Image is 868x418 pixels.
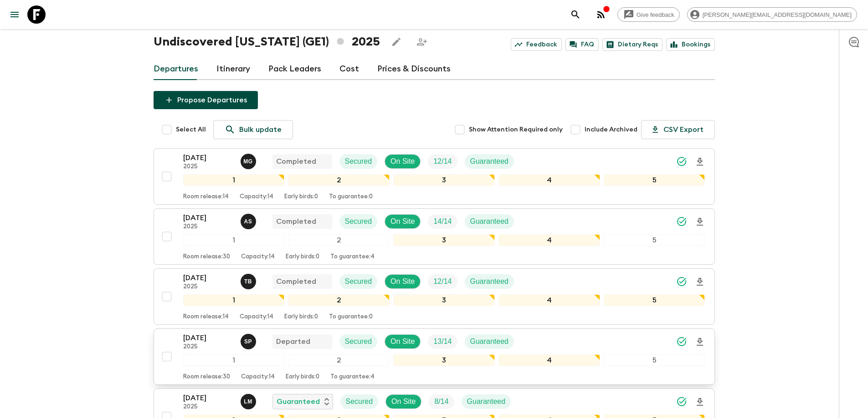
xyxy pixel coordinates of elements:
div: 1 [183,234,285,246]
svg: Synced Successfully [676,156,687,167]
div: 3 [393,354,495,366]
svg: Download Onboarding [694,337,705,347]
button: Edit this itinerary [387,33,406,51]
span: Tamar Bulbulashvili [241,277,258,284]
div: 5 [604,234,705,246]
p: Early birds: 0 [284,313,318,321]
svg: Download Onboarding [694,397,705,408]
p: Completed [276,216,316,227]
p: On Site [390,276,415,287]
div: [PERSON_NAME][EMAIL_ADDRESS][DOMAIN_NAME] [687,7,857,22]
div: 1 [183,174,285,186]
div: 4 [498,234,600,246]
p: Capacity: 14 [241,253,275,261]
div: 4 [498,354,600,366]
div: On Site [385,214,421,229]
span: Give feedback [632,11,679,18]
p: Secured [346,396,373,407]
svg: Synced Successfully [676,336,687,347]
p: Early birds: 0 [286,253,319,261]
div: Secured [339,274,378,289]
p: Secured [345,156,372,167]
div: 1 [183,354,285,366]
div: 5 [604,294,705,306]
span: Show Attention Required only [469,125,563,134]
h1: Undiscovered [US_STATE] (GE1) 2025 [154,33,380,51]
span: Sophie Pruidze [241,337,258,344]
p: To guarantee: 4 [330,373,375,381]
span: Share this itinerary [413,33,431,51]
span: [PERSON_NAME][EMAIL_ADDRESS][DOMAIN_NAME] [698,11,857,18]
p: Capacity: 14 [241,373,275,381]
button: LM [241,394,258,409]
p: 2025 [183,343,233,351]
a: Bookings [666,38,715,51]
svg: Download Onboarding [694,277,705,287]
div: Trip Fill [428,334,457,349]
svg: Download Onboarding [694,217,705,227]
span: Include Archived [585,125,637,134]
p: Departed [276,336,310,347]
span: Luka Mamniashvili [241,397,258,404]
p: On Site [390,156,415,167]
div: 2 [288,294,390,306]
p: 14 / 14 [433,216,452,227]
p: To guarantee: 0 [329,193,373,201]
a: Bulk update [213,120,293,139]
p: Capacity: 14 [240,313,273,321]
p: 12 / 14 [433,276,452,287]
span: Mariam Gabichvadze [241,156,258,164]
a: Departures [154,58,198,80]
div: Trip Fill [428,214,457,229]
a: Give feedback [617,7,680,22]
a: Itinerary [216,58,250,80]
div: 3 [393,234,495,246]
p: [DATE] [183,393,233,403]
p: 2025 [183,403,233,411]
p: Guaranteed [277,396,320,407]
p: Secured [345,216,372,227]
a: Prices & Discounts [377,58,451,80]
svg: Synced Successfully [676,276,687,287]
div: On Site [385,334,421,349]
div: Trip Fill [428,274,457,289]
p: Early birds: 0 [284,193,318,201]
p: Room release: 30 [183,373,230,381]
p: L M [244,398,252,405]
p: Completed [276,276,316,287]
p: 2025 [183,163,233,171]
div: Trip Fill [429,394,454,409]
p: 13 / 14 [433,336,452,347]
a: Dietary Reqs [602,38,663,51]
a: Cost [339,58,359,80]
div: On Site [385,154,421,169]
div: 2 [288,174,390,186]
button: search adventures [566,5,585,24]
div: Secured [339,154,378,169]
p: Guaranteed [470,336,509,347]
div: 4 [498,174,600,186]
button: [DATE]2025Ana SikharulidzeCompletedSecuredOn SiteTrip FillGuaranteed12345Room release:30Capacity:... [154,208,715,265]
div: 2 [288,234,390,246]
p: [DATE] [183,332,233,343]
button: Propose Departures [154,91,258,109]
p: Secured [345,276,372,287]
button: menu [5,5,24,24]
div: 3 [393,174,495,186]
p: Guaranteed [470,156,509,167]
div: 5 [604,174,705,186]
svg: Download Onboarding [694,156,705,167]
p: To guarantee: 0 [329,313,373,321]
span: Ana Sikharulidze [241,217,258,224]
div: 2 [288,354,390,366]
div: 1 [183,294,285,306]
p: [DATE] [183,212,233,223]
p: Guaranteed [470,276,509,287]
button: [DATE]2025Sophie PruidzeDepartedSecuredOn SiteTrip FillGuaranteed12345Room release:30Capacity:14E... [154,328,715,385]
p: Room release: 14 [183,193,229,201]
div: 3 [393,294,495,306]
p: Secured [345,336,372,347]
p: Room release: 14 [183,313,229,321]
div: Trip Fill [428,154,457,169]
p: Guaranteed [470,216,509,227]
